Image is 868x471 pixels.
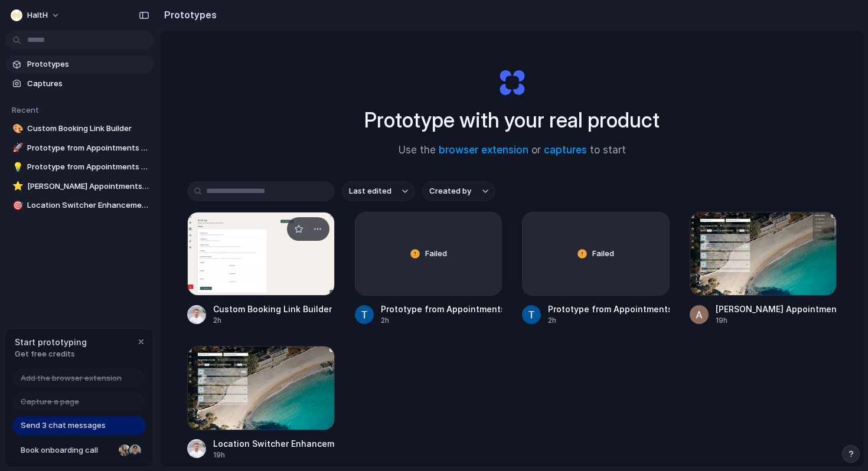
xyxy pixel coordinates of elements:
a: Book onboarding call [12,441,146,460]
span: Prototype from Appointments Unavailable [27,161,149,173]
span: Use the or to start [399,143,626,158]
div: 🎨 [12,122,21,136]
span: [PERSON_NAME] Appointments Setup Guide [27,181,149,192]
a: Prototypes [6,55,154,73]
span: Send 3 chat messages [21,420,106,431]
div: Nicole Kubica [118,443,132,457]
span: Failed [425,248,447,260]
span: Capture a page [21,396,79,408]
a: Zyra Lintwell Appointments Setup Guide[PERSON_NAME] Appointments Setup Guide19h [690,212,837,326]
span: Custom Booking Link Builder [27,123,149,135]
a: captures [544,144,587,156]
div: Custom Booking Link Builder [213,303,332,315]
div: Prototype from Appointments Unavailable [548,303,670,315]
a: browser extension [439,144,528,156]
div: Location Switcher Enhancement [213,437,335,450]
span: Get free credits [15,348,87,360]
span: Created by [429,185,471,197]
span: Recent [12,105,39,115]
button: Last edited [342,181,415,201]
button: ⭐ [11,181,22,192]
a: ⭐[PERSON_NAME] Appointments Setup Guide [6,178,154,195]
div: 🚀 [12,141,21,155]
button: 🚀 [11,142,22,154]
span: Location Switcher Enhancement [27,199,149,211]
button: Created by [422,181,495,201]
a: Custom Booking Link BuilderCustom Booking Link Builder2h [187,212,335,326]
div: 2h [548,315,670,326]
div: 2h [213,315,332,326]
span: HaltH [27,9,48,21]
div: 🎯 [12,199,21,212]
button: HaltH [6,6,66,25]
a: 🎯Location Switcher Enhancement [6,197,154,214]
button: 🎨 [11,123,22,135]
button: 💡 [11,161,22,173]
span: Book onboarding call [21,444,114,456]
h2: Prototypes [159,8,217,22]
div: 💡 [12,161,21,174]
span: Prototypes [27,58,149,70]
span: Last edited [349,185,391,197]
span: Prototype from Appointments - HaltH Business [27,142,149,154]
a: FailedPrototype from Appointments Unavailable2h [522,212,670,326]
div: Christian Iacullo [128,443,142,457]
a: Location Switcher EnhancementLocation Switcher Enhancement19h [187,346,335,460]
h1: Prototype with your real product [364,104,660,136]
button: 🎯 [11,199,22,211]
a: 💡Prototype from Appointments Unavailable [6,158,154,176]
span: Failed [592,248,614,260]
a: 🚀Prototype from Appointments - HaltH Business [6,139,154,157]
span: Start prototyping [15,336,87,348]
span: Add the browser extension [21,372,122,384]
a: FailedPrototype from Appointments - HaltH Business2h [355,212,502,326]
div: Prototype from Appointments - HaltH Business [381,303,502,315]
div: ⭐ [12,179,21,193]
div: [PERSON_NAME] Appointments Setup Guide [716,303,837,315]
div: 19h [213,450,335,460]
div: 2h [381,315,502,326]
a: 🎨Custom Booking Link Builder [6,120,154,138]
span: Captures [27,78,149,90]
a: Captures [6,75,154,93]
div: 19h [716,315,837,326]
